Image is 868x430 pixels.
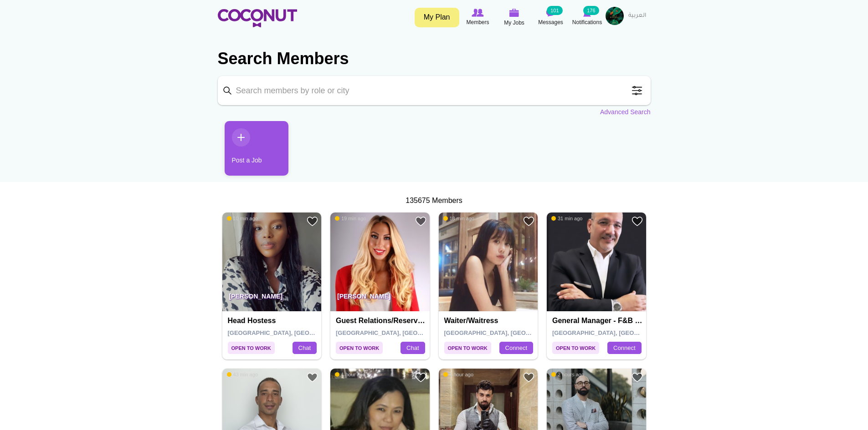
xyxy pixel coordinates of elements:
a: Messages Messages 101 [533,7,569,28]
h4: Head Hostess [228,317,318,325]
a: Add to Favourites [307,216,318,227]
img: Home [218,9,297,27]
a: Advanced Search [600,107,651,116]
a: Add to Favourites [632,372,643,383]
h4: Waiter/Waitress [444,317,535,325]
span: Open to Work [444,342,491,354]
a: Add to Favourites [415,372,426,383]
a: Chat [401,342,425,354]
a: Add to Favourites [523,372,534,383]
a: Connect [607,342,641,354]
span: Members [466,18,489,27]
span: Open to Work [228,342,275,354]
h2: Search Members [218,48,651,70]
a: العربية [624,7,651,25]
span: 31 min ago [551,215,582,222]
img: Messages [546,9,555,17]
a: My Jobs My Jobs [496,7,533,28]
a: Chat [293,342,317,354]
span: 19 min ago [335,215,366,222]
input: Search members by role or city [218,76,651,105]
a: Add to Favourites [307,372,318,383]
img: Notifications [583,9,591,17]
span: 2 hours ago [551,371,584,378]
a: Post a Job [225,121,288,176]
span: [GEOGRAPHIC_DATA], [GEOGRAPHIC_DATA] [444,329,574,336]
a: Connect [499,342,533,354]
span: 43 min ago [227,371,258,378]
span: 18 min ago [443,215,474,222]
li: 1 / 1 [218,121,282,182]
span: 10 min ago [227,215,258,222]
small: 101 [547,6,562,15]
a: Notifications Notifications 176 [569,7,606,28]
p: [PERSON_NAME] [330,286,430,311]
span: 1 hour ago [443,371,474,378]
a: Add to Favourites [415,216,426,227]
span: [GEOGRAPHIC_DATA], [GEOGRAPHIC_DATA] [336,329,466,336]
small: 176 [583,6,599,15]
a: My Plan [415,8,459,27]
span: 1 hour ago [335,371,365,378]
a: Browse Members Members [460,7,496,28]
span: [GEOGRAPHIC_DATA], [GEOGRAPHIC_DATA] [552,329,682,336]
p: [PERSON_NAME] [222,286,322,311]
h4: Guest Relations/Reservation/ Social Media management [336,317,426,325]
a: Add to Favourites [523,216,534,227]
h4: General Manager - F&B director [552,317,643,325]
span: Messages [538,18,563,27]
img: Browse Members [472,9,483,17]
span: Open to Work [336,342,383,354]
span: Notifications [572,18,602,27]
div: 135675 Members [218,196,651,206]
img: My Jobs [509,9,519,17]
span: Open to Work [552,342,599,354]
span: [GEOGRAPHIC_DATA], [GEOGRAPHIC_DATA] [228,329,358,336]
a: Add to Favourites [632,216,643,227]
span: My Jobs [504,18,524,27]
